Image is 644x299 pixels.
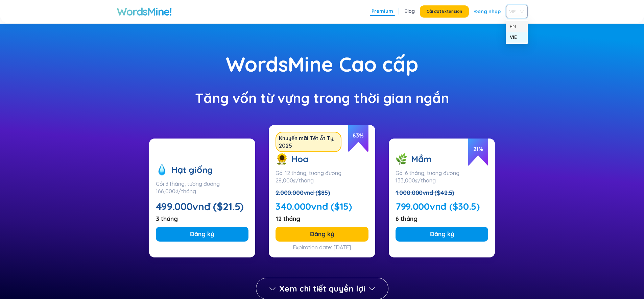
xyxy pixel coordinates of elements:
[405,8,415,15] a: Blog
[396,215,488,223] div: 6 tháng
[276,227,368,242] button: Đăng ký
[396,199,488,214] div: 799.000vnđ ($30.5)
[474,5,501,18] a: Đăng nhập
[396,153,408,165] img: sprout
[276,146,368,165] div: Hoa
[156,199,249,214] div: 499.000vnđ ($21.5)
[427,9,462,14] span: Cài đặt Extension
[276,153,288,165] img: flower
[396,227,488,242] button: Đăng ký
[348,122,368,153] span: 83 %
[510,33,524,41] div: VIE
[117,5,172,18] a: WordsMine!
[396,169,488,184] div: Gói 6 tháng, tương đương 133,000₫/tháng
[156,164,168,176] img: seed
[276,169,368,184] div: Gói 12 tháng, tương đương 28,000₫/tháng
[396,153,488,165] div: Mầm
[293,246,351,247] div: Expiration date: [DATE]
[276,132,341,152] div: Khuyến mãi Tết Ất Tỵ 2025
[276,199,368,214] div: 340.000vnđ ($15)
[156,164,249,176] div: Hạt giống
[430,229,454,239] span: Đăng ký
[34,91,610,105] div: Tăng vốn từ vựng trong thời gian ngắn
[156,180,249,195] div: Gói 3 tháng, tương đương 166,000₫/tháng
[276,188,368,198] div: 2.000.000vnd ($85)
[190,229,214,239] span: Đăng ký
[34,57,610,71] div: WordsMine Cao cấp
[372,8,393,15] a: Premium
[310,229,334,239] span: Đăng ký
[420,5,469,18] button: Cài đặt Extension
[468,135,488,166] span: 21 %
[510,23,524,30] div: EN
[156,215,249,223] div: 3 tháng
[276,215,368,223] div: 12 tháng
[156,227,249,242] button: Đăng ký
[509,6,522,17] span: VIE
[396,188,488,198] div: 1.000.000vnd ($42.5)
[506,21,528,32] div: EN
[279,283,365,294] span: Xem chi tiết quyền lợi
[506,32,528,43] div: VIE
